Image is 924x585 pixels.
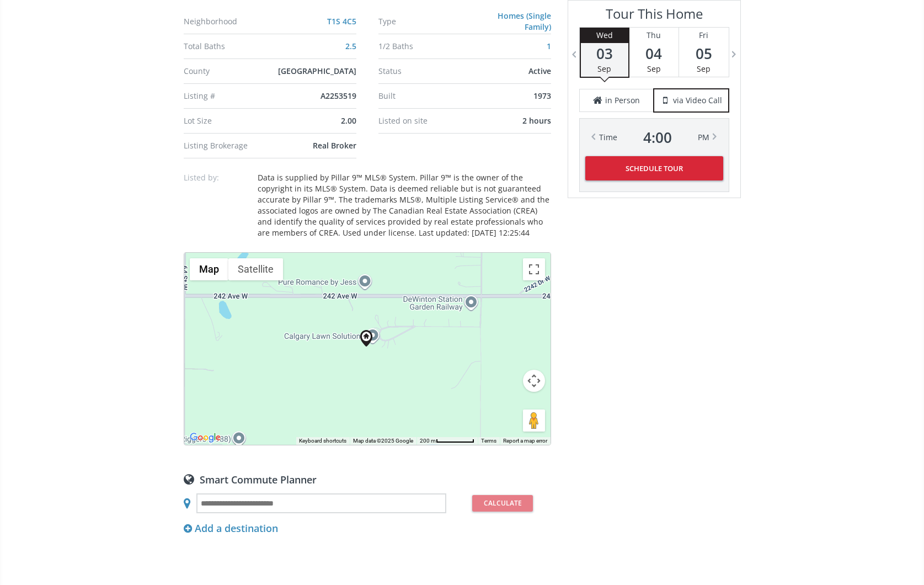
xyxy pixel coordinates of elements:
span: [GEOGRAPHIC_DATA] [278,66,356,76]
div: Smart Commute Planner [184,473,551,485]
div: Total Baths [184,42,275,50]
span: via Video Call [673,95,722,106]
img: Google [187,430,223,445]
h3: Tour This Home [579,6,729,27]
span: Real Broker [313,140,356,151]
div: Neighborhood [184,18,275,25]
div: Status [378,67,470,75]
div: County [184,67,275,75]
button: Show street map [190,258,228,280]
span: Active [528,66,551,76]
button: Map Scale: 200 m per 66 pixels [416,437,478,445]
div: 1/2 Baths [378,42,470,50]
span: 200 m [420,438,436,444]
div: Thu [629,28,679,43]
a: 1 [547,41,551,51]
div: Lot Size [184,117,275,125]
button: Schedule Tour [585,156,723,180]
div: Listing # [184,92,275,100]
button: Calculate [472,495,533,512]
span: A2253519 [321,91,356,101]
button: Keyboard shortcuts [299,437,346,445]
span: 1973 [533,91,551,101]
span: 2.00 [341,115,356,126]
span: Map data ©2025 Google [353,438,413,444]
span: Sep [597,63,611,74]
div: Type [378,18,469,25]
div: Listing Brokerage [184,142,275,150]
a: Open this area in Google Maps (opens a new window) [187,430,223,445]
div: Listed on site [378,117,470,125]
div: Data is supplied by Pillar 9™ MLS® System. Pillar 9™ is the owner of the copyright in its MLS® Sy... [258,172,551,238]
div: Fri [679,28,729,43]
span: 03 [581,46,628,61]
span: 04 [629,46,679,61]
span: Sep [697,63,711,74]
p: Listed by: [184,172,250,183]
span: 05 [679,46,729,61]
button: Map camera controls [523,370,545,392]
span: 4 : 00 [643,130,672,145]
div: Built [378,92,470,100]
button: Drag Pegman onto the map to open Street View [523,410,545,432]
a: T1S 4C5 [327,16,356,26]
button: Show satellite imagery [228,258,283,280]
button: Toggle fullscreen view [523,258,545,280]
div: Time PM [599,130,709,145]
div: Add a destination [184,522,278,536]
a: Report a map error [503,438,547,444]
a: 2.5 [345,41,356,51]
span: in Person [605,95,640,106]
div: Wed [581,28,628,43]
span: 2 hours [522,115,551,126]
a: Terms [481,438,496,444]
a: Homes (Single Family) [498,10,551,32]
span: Sep [647,63,661,74]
